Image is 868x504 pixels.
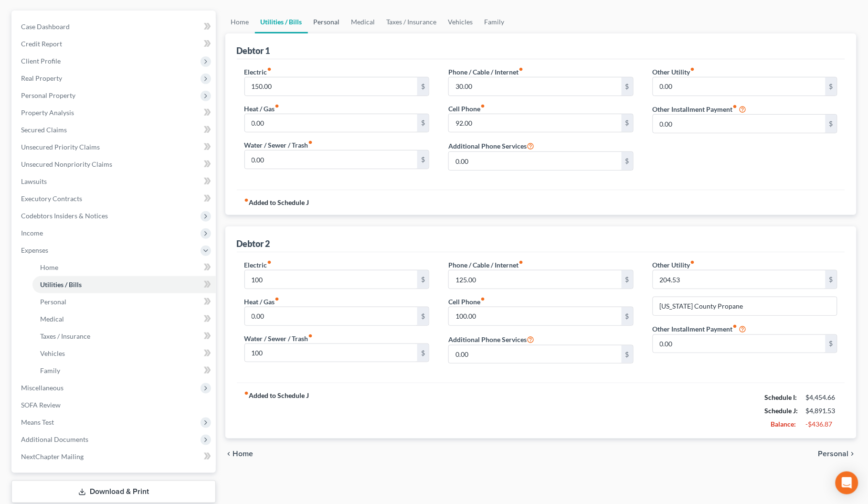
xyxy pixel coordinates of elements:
div: $ [826,115,837,133]
span: Case Dashboard [21,22,70,31]
a: Download & Print [11,481,216,503]
input: -- [245,114,418,132]
div: $ [622,345,633,364]
div: $ [622,270,633,289]
a: Utilities / Bills [255,11,308,33]
a: Home [32,259,216,276]
div: $ [826,77,837,96]
a: Personal [308,11,346,33]
div: $ [417,114,429,132]
a: Vehicles [443,11,479,33]
span: Personal Property [21,91,75,99]
i: fiber_manual_record [244,198,249,203]
div: $ [417,307,429,325]
div: Debtor 1 [237,45,270,56]
i: fiber_manual_record [733,324,738,329]
a: Case Dashboard [13,18,216,35]
input: -- [653,335,826,353]
span: Real Property [21,74,62,82]
input: -- [245,150,418,169]
label: Other Installment Payment [653,104,738,114]
a: Unsecured Nonpriority Claims [13,156,216,173]
a: Taxes / Insurance [381,11,443,33]
a: Medical [346,11,381,33]
span: Unsecured Nonpriority Claims [21,160,112,168]
input: -- [653,77,826,96]
span: Personal [40,298,66,306]
label: Electric [244,260,272,270]
span: Home [233,450,254,458]
label: Heat / Gas [244,104,280,114]
button: chevron_left Home [225,450,254,458]
span: Executory Contracts [21,194,82,203]
a: Utilities / Bills [32,276,216,293]
div: $ [417,77,429,96]
span: Additional Documents [21,435,88,443]
div: $ [622,114,633,132]
label: Cell Phone [448,104,485,114]
span: Home [40,263,58,271]
label: Phone / Cable / Internet [448,260,523,270]
i: fiber_manual_record [308,333,313,338]
a: SOFA Review [13,397,216,414]
a: Family [32,362,216,379]
input: -- [449,307,622,325]
label: Other Utility [653,260,695,270]
span: SOFA Review [21,401,61,409]
i: fiber_manual_record [690,260,695,265]
label: Water / Sewer / Trash [244,140,313,150]
input: -- [245,344,418,362]
label: Additional Phone Services [448,333,534,345]
i: fiber_manual_record [308,140,313,145]
label: Cell Phone [448,297,485,307]
i: fiber_manual_record [519,260,523,265]
a: Medical [32,311,216,328]
i: fiber_manual_record [267,260,272,265]
input: -- [449,270,622,289]
span: Means Test [21,418,54,426]
label: Phone / Cable / Internet [448,67,523,77]
div: $ [417,344,429,362]
input: -- [245,307,418,325]
span: Miscellaneous [21,384,64,392]
i: chevron_right [849,450,857,458]
div: $ [417,270,429,289]
label: Water / Sewer / Trash [244,333,313,343]
strong: Added to Schedule J [244,198,309,207]
div: $ [417,150,429,169]
span: Client Profile [21,57,61,65]
input: -- [653,115,826,133]
span: Medical [40,315,64,323]
input: -- [245,77,418,96]
span: Property Analysis [21,108,74,117]
i: fiber_manual_record [275,104,280,108]
i: fiber_manual_record [275,297,280,301]
div: $ [826,270,837,289]
span: Income [21,229,43,237]
strong: Balance: [771,420,796,428]
a: Family [479,11,510,33]
label: Other Utility [653,67,695,77]
input: Specify... [653,297,837,315]
a: Credit Report [13,35,216,53]
span: Utilities / Bills [40,280,82,289]
i: fiber_manual_record [733,104,738,109]
strong: Added to Schedule J [244,391,309,431]
div: $ [622,152,633,170]
i: chevron_left [225,450,233,458]
span: Codebtors Insiders & Notices [21,212,108,220]
span: NextChapter Mailing [21,452,84,461]
div: $4,891.53 [806,406,837,416]
div: $ [622,77,633,96]
input: -- [449,77,622,96]
i: fiber_manual_record [690,67,695,72]
input: -- [245,270,418,289]
span: Taxes / Insurance [40,332,90,340]
a: Taxes / Insurance [32,328,216,345]
a: Personal [32,293,216,311]
strong: Schedule J: [765,407,798,415]
div: $4,454.66 [806,393,837,402]
i: fiber_manual_record [480,297,485,301]
a: Executory Contracts [13,190,216,207]
span: Family [40,366,60,375]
